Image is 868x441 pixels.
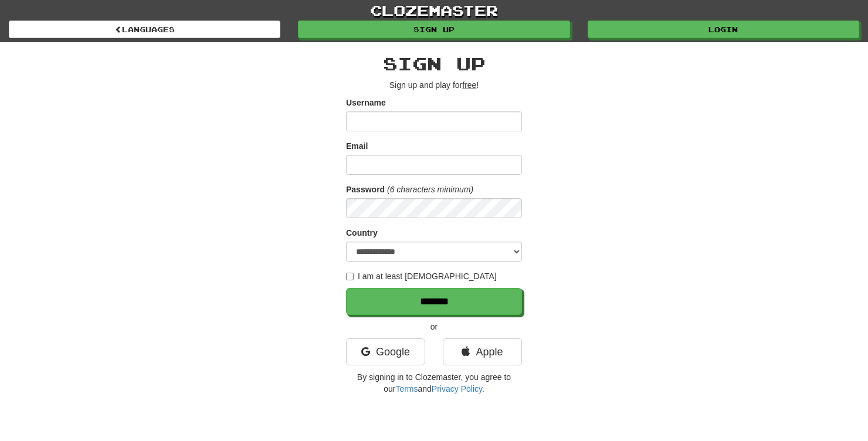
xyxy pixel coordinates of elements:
[298,21,569,38] a: Sign up
[346,273,354,280] input: I am at least [DEMOGRAPHIC_DATA]
[346,338,425,365] a: Google
[443,338,522,365] a: Apple
[346,371,522,395] p: By signing in to Clozemaster, you agree to our and .
[9,21,280,38] a: Languages
[346,140,368,152] label: Email
[462,80,476,90] u: free
[588,21,859,38] a: Login
[395,384,418,393] a: Terms
[346,97,386,108] label: Username
[432,384,482,393] a: Privacy Policy
[387,185,473,194] em: (6 characters minimum)
[346,79,522,91] p: Sign up and play for !
[346,270,497,282] label: I am at least [DEMOGRAPHIC_DATA]
[346,227,378,239] label: Country
[346,321,522,333] p: or
[346,54,522,73] h2: Sign up
[346,184,385,195] label: Password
